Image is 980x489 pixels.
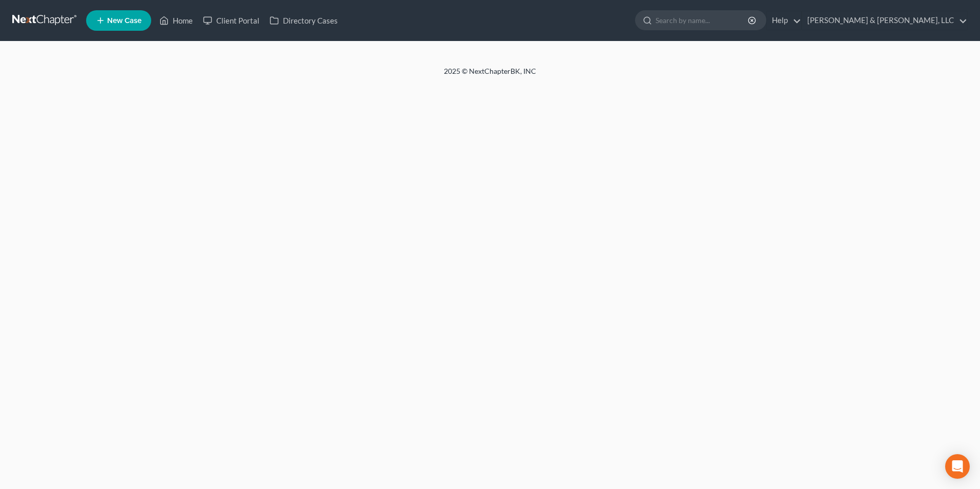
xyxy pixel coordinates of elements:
a: Home [154,11,198,30]
span: New Case [107,17,141,25]
div: 2025 © NextChapterBK, INC [198,66,782,85]
a: [PERSON_NAME] & [PERSON_NAME], LLC [802,11,967,30]
a: Directory Cases [264,11,343,30]
input: Search by name... [656,11,749,30]
div: Open Intercom Messenger [945,454,970,479]
a: Client Portal [198,11,264,30]
a: Help [767,11,801,30]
